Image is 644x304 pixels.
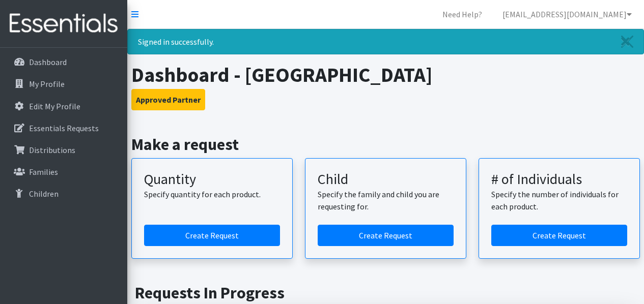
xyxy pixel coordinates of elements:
h2: Make a request [131,135,640,154]
div: Signed in successfully. [127,29,644,54]
a: Dashboard [4,52,123,72]
p: Essentials Requests [29,123,99,133]
a: My Profile [4,74,123,94]
p: My Profile [29,79,65,89]
h2: Requests In Progress [135,283,636,302]
a: Children [4,184,123,204]
a: Distributions [4,140,123,160]
h3: Child [318,171,454,188]
a: Create a request by quantity [144,225,280,246]
p: Families [29,167,58,177]
h3: # of Individuals [491,171,627,188]
a: Edit My Profile [4,96,123,116]
p: Specify the number of individuals for each product. [491,188,627,212]
a: [EMAIL_ADDRESS][DOMAIN_NAME] [494,4,640,24]
a: Essentials Requests [4,118,123,138]
p: Dashboard [29,57,67,67]
p: Distributions [29,145,75,155]
a: Families [4,162,123,182]
h3: Quantity [144,171,280,188]
p: Specify quantity for each product. [144,188,280,200]
p: Specify the family and child you are requesting for. [318,188,454,212]
h1: Dashboard - [GEOGRAPHIC_DATA] [131,63,640,87]
p: Edit My Profile [29,101,80,111]
img: HumanEssentials [4,7,123,41]
p: Children [29,189,59,199]
a: Create a request for a child or family [318,225,454,246]
button: Approved Partner [131,89,205,110]
a: Close [611,29,643,54]
a: Need Help? [434,4,490,24]
a: Create a request by number of individuals [491,225,627,246]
